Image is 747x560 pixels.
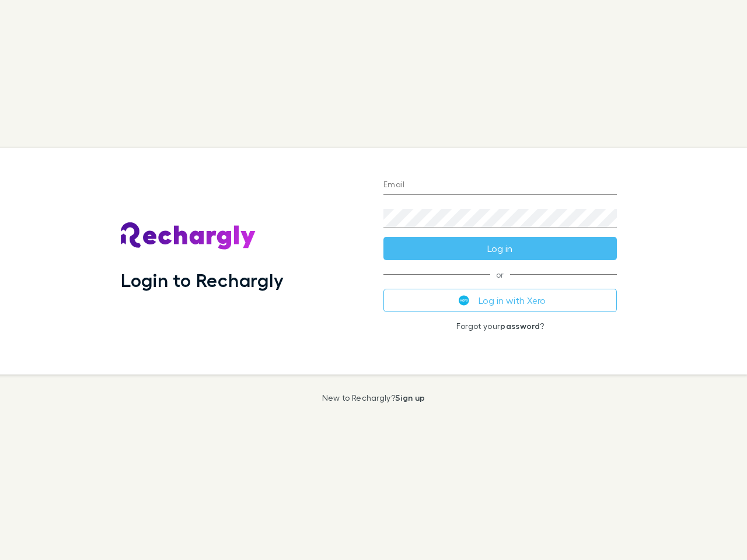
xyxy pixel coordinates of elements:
button: Log in with Xero [383,289,617,312]
p: New to Rechargly? [322,393,425,402]
img: Xero's logo [459,295,469,306]
span: or [383,274,617,275]
h1: Login to Rechargly [121,269,284,291]
a: Sign up [395,393,425,402]
button: Log in [383,237,617,260]
img: Rechargly's Logo [121,222,256,250]
p: Forgot your ? [383,321,617,331]
a: password [500,321,540,331]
